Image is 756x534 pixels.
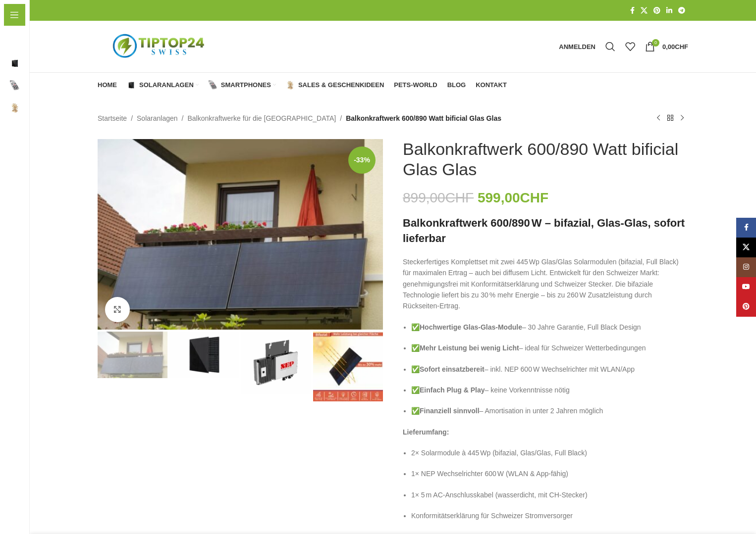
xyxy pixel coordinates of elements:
a: Facebook Social Link [627,4,638,17]
span: Smartphones [221,81,271,89]
img: Smartphones [209,81,217,90]
p: ✅ – Amortisation in unter 2 Jahren möglich [411,405,688,416]
span: Sales & Geschenkideen [25,99,103,117]
bdi: 599,00 [478,190,548,205]
span: Anmelden [559,44,595,50]
a: X Social Link [638,4,650,17]
span: -33% [348,146,376,174]
p: ✅ – ideal für Schweizer Wetterbedingungen [411,342,688,353]
a: LinkedIn Social Link [663,4,675,17]
strong: Lieferumfang: [403,428,449,436]
a: YouTube Social Link [736,277,756,297]
bdi: 899,00 [403,190,474,205]
a: Solaranlagen [137,113,178,124]
a: Nächstes Produkt [676,112,688,124]
a: Kontakt [476,75,507,95]
strong: Sofort einsatzbereit [420,365,485,373]
a: X Social Link [736,238,756,257]
p: 2× Solarmodule à 445 Wp (bifazial, Glas/Glas, Full Black) [411,447,688,458]
span: Menü [24,9,42,20]
p: Konformitätserklärung für Schweizer Stromversorger [411,510,688,521]
a: Smartphones [209,75,276,95]
a: Suche [600,37,620,56]
span: Solaranlagen [139,81,194,89]
a: Pinterest Social Link [736,297,756,317]
p: ✅ – inkl. NEP 600 W Wechselrichter mit WLAN/App [411,364,688,375]
span: Kontakt [476,81,507,89]
span: Pets-World [394,81,437,89]
p: 1× 5 m AC-Anschlusskabel (wasserdicht, mit CH-Stecker) [411,489,688,500]
span: Smartphones [25,77,69,95]
a: Vorheriges Produkt [652,112,664,124]
p: ✅ – keine Vorkenntnisse nötig [411,385,688,395]
a: Sales & Geschenkideen [286,75,384,95]
nav: Breadcrumb [98,113,501,124]
strong: Mehr Leistung bei wenig Licht [420,344,519,352]
a: 0 0,00CHF [640,37,693,56]
p: Steckerfertiges Komplettset mit zwei 445 Wp Glas/Glas Solarmodulen (bifazial, Full Black) für max... [403,256,688,312]
span: CHF [520,190,549,205]
a: Anmelden [554,37,600,56]
a: Facebook Social Link [736,218,756,238]
span: Blog [447,81,466,89]
span: CHF [675,43,688,50]
div: Meine Wunschliste [620,37,640,56]
img: Smartphones [10,81,20,91]
strong: Finanziell sinnvoll [420,407,480,415]
a: Pets-World [394,75,437,95]
span: Kontakt [10,166,36,184]
strong: Hochwertige Glas-Glas-Module [420,323,522,331]
span: Sales & Geschenkideen [298,81,384,89]
a: Pinterest Social Link [650,4,663,17]
span: Home [10,32,29,50]
div: Hauptnavigation [93,75,512,95]
a: Solaranlagen [127,75,199,95]
span: 0 [652,39,659,47]
img: Balkonkraftwerk 600/890 Watt bificial Glas Glas – Bild 4 [313,332,383,401]
span: Balkonkraftwerk 600/890 Watt bificial Glas Glas [346,113,501,124]
a: Instagram Social Link [736,257,756,277]
a: Blog [447,75,466,95]
span: Solaranlagen [25,54,68,72]
strong: Einfach Plug & Play [420,386,485,394]
img: Nep600 Wechselrichter [241,332,311,394]
p: 1× NEP Wechselrichter 600 W (WLAN & App-fähig) [411,468,688,479]
img: Sales & Geschenkideen [286,81,295,90]
a: Logo der Website [98,42,221,50]
span: Blog [10,144,25,161]
p: ✅ – 30 Jahre Garantie, Full Black Design [411,322,688,333]
bdi: 0,00 [662,43,688,50]
a: Telegram Social Link [675,4,688,17]
span: Pets-World [10,121,47,139]
img: Balkonkraftwerk 600/890 Watt bificial Glas Glas [98,139,383,330]
span: CHF [445,190,474,205]
img: Sales & Geschenkideen [10,103,20,113]
a: Balkonkraftwerke für die [GEOGRAPHIC_DATA] [187,113,336,124]
img: Solaranlagen [10,58,20,68]
h1: Balkonkraftwerk 600/890 Watt bificial Glas Glas [403,139,688,180]
strong: Balkonkraftwerk 600/890 W – bifazial, Glas-Glas, sofort lieferbar [403,217,685,244]
img: Balkonkraftwerke mit edlem Schwarz Schwarz Design [169,332,239,378]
